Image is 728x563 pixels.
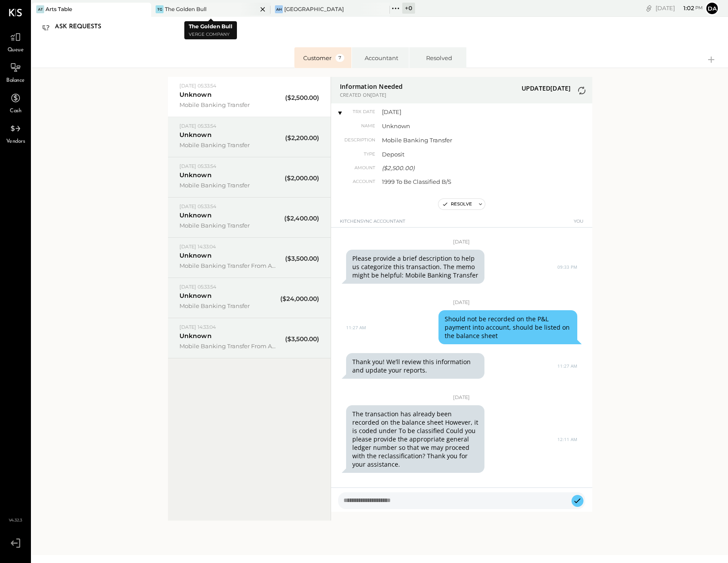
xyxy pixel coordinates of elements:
[179,123,216,129] span: [DATE] 05:33:54
[340,137,375,143] span: Description
[179,141,278,149] span: Mobile Banking Transfer
[574,218,583,229] span: You
[346,325,366,330] time: 11:27 AM
[55,20,110,34] div: Ask Requests
[8,46,24,54] span: Queue
[179,342,278,350] span: Mobile Banking Transfer From Account 158212789859
[179,131,212,139] div: Unknown
[0,29,30,54] a: Queue
[179,302,278,310] span: Mobile Banking Transfer
[179,292,212,300] div: Unknown
[284,214,319,223] span: ($2,400.00)
[179,101,278,109] span: Mobile Banking Transfer
[382,108,501,116] span: [DATE]
[156,5,164,13] div: TG
[179,262,278,270] span: Mobile Banking Transfer From Account 158212789859
[0,90,30,115] a: Cash
[10,107,21,115] span: Cash
[557,437,577,442] time: 12:11 AM
[340,91,403,98] span: CREATED ON [DATE]
[340,123,375,129] span: Name
[656,4,703,12] div: [DATE]
[285,94,319,102] span: ($2,500.00)
[179,251,212,260] div: Unknown
[346,353,485,379] blockquote: Thank you! We’ll review this information and update your reports.
[361,54,403,62] div: Accountant
[340,228,583,245] div: [DATE]
[438,310,577,344] blockquote: Should not be recorded on the P&L payment into account, should be listed on the balance sheet
[705,1,719,15] button: da
[179,332,212,340] div: Unknown
[340,288,583,306] div: [DATE]
[303,54,345,62] div: Customer
[179,83,216,89] span: [DATE] 05:33:54
[165,5,206,13] div: The Golden Bull
[340,383,583,401] div: [DATE]
[284,5,344,13] div: [GEOGRAPHIC_DATA]
[340,151,375,157] span: Type
[285,335,319,343] span: ($3,500.00)
[280,295,319,303] span: ($24,000.00)
[179,221,278,229] span: Mobile Banking Transfer
[644,4,653,13] div: copy link
[340,218,405,229] span: KitchenSync Accountant
[189,31,233,38] p: Verge Company
[557,264,577,270] time: 09:33 PM
[522,84,571,92] span: UPDATED [DATE]
[557,363,577,369] time: 11:27 AM
[179,163,216,169] span: [DATE] 05:33:54
[179,211,212,220] div: Unknown
[346,405,485,473] blockquote: The transaction has already been recorded on the balance sheet However, it is coded under To be c...
[340,165,375,171] span: Amount
[0,59,30,85] a: Balance
[179,203,216,209] span: [DATE] 05:33:54
[189,23,233,30] b: The Golden Bull
[335,54,344,62] span: 7
[6,138,25,146] span: Vendors
[438,199,476,209] button: Resolve
[402,3,415,14] div: + 0
[179,243,216,250] span: [DATE] 14:33:04
[409,47,466,68] li: Resolved
[382,150,501,158] span: Deposit
[36,5,44,13] div: AT
[285,255,319,263] span: ($3,500.00)
[382,164,415,171] span: ($2,500.00)
[285,174,319,183] span: ($2,000.00)
[179,91,212,99] div: Unknown
[382,136,501,144] span: Mobile Banking Transfer
[382,178,501,186] span: 1999 To Be Classified B/S
[382,122,501,130] span: Unknown
[6,77,25,85] span: Balance
[0,120,30,146] a: Vendors
[340,109,375,115] span: TRX Date
[275,5,283,13] div: AH
[340,82,403,91] span: Information Needed
[285,134,319,142] span: ($2,200.00)
[46,5,72,13] div: Arts Table
[340,179,375,185] span: Account
[179,181,278,189] span: Mobile Banking Transfer
[179,324,216,330] span: [DATE] 14:33:04
[179,171,212,179] div: Unknown
[346,250,485,284] blockquote: Please provide a brief description to help us categorize this transaction. The memo might be help...
[179,284,216,290] span: [DATE] 05:33:54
